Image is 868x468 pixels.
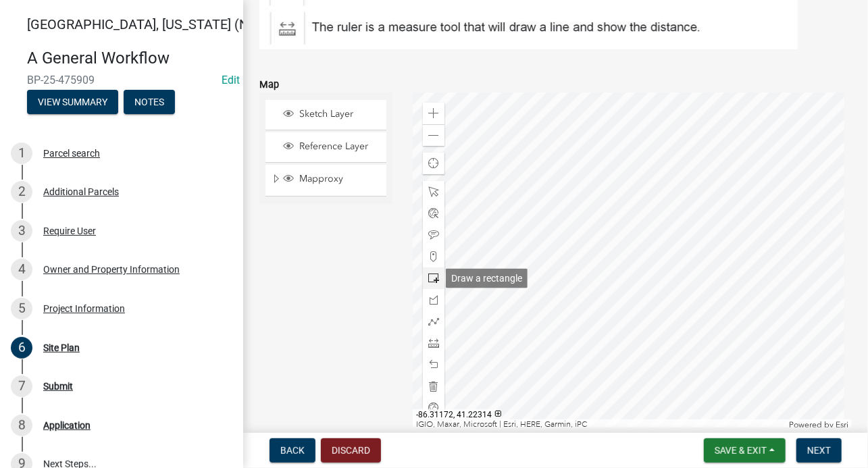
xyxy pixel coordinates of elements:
[124,97,175,108] wm-modal-confirm: Notes
[43,304,125,313] div: Project Information
[271,173,281,187] span: Expand
[265,100,386,130] li: Sketch Layer
[43,226,96,236] div: Require User
[423,153,444,174] div: Find my location
[321,438,381,463] button: Discard
[27,97,118,108] wm-modal-confirm: Summary
[281,173,382,186] div: Mapproxy
[43,187,119,197] div: Additional Parcels
[270,438,315,463] button: Back
[423,103,444,124] div: Zoom in
[11,142,32,164] div: 1
[281,140,382,154] div: Reference Layer
[11,220,32,242] div: 3
[296,173,382,185] span: Mapproxy
[265,165,386,196] li: Mapproxy
[222,74,240,86] wm-modal-confirm: Edit Application Number
[704,438,786,463] button: Save & Exit
[11,181,32,203] div: 2
[11,337,32,359] div: 6
[27,49,232,68] h4: A General Workflow
[43,382,73,391] div: Submit
[836,420,848,430] a: Esri
[27,16,424,32] span: [GEOGRAPHIC_DATA], [US_STATE] (Not migrated from Permitting)
[796,438,842,463] button: Next
[11,375,32,397] div: 7
[43,421,91,430] div: Application
[786,419,852,430] div: Powered by
[264,97,388,200] ul: Layer List
[222,74,240,86] a: Edit
[259,80,279,90] label: Map
[43,343,80,353] div: Site Plan
[280,445,305,456] span: Back
[715,445,767,456] span: Save & Exit
[446,269,528,288] div: Draw a rectangle
[265,132,386,163] li: Reference Layer
[124,90,175,114] button: Notes
[43,149,100,158] div: Parcel search
[27,74,216,86] span: BP-25-475909
[807,445,831,456] span: Next
[296,140,382,153] span: Reference Layer
[296,108,382,120] span: Sketch Layer
[413,419,786,430] div: IGIO, Maxar, Microsoft | Esri, HERE, Garmin, iPC
[11,298,32,319] div: 5
[281,108,382,122] div: Sketch Layer
[11,259,32,280] div: 4
[11,415,32,436] div: 8
[43,265,180,274] div: Owner and Property Information
[27,90,118,114] button: View Summary
[423,124,444,146] div: Zoom out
